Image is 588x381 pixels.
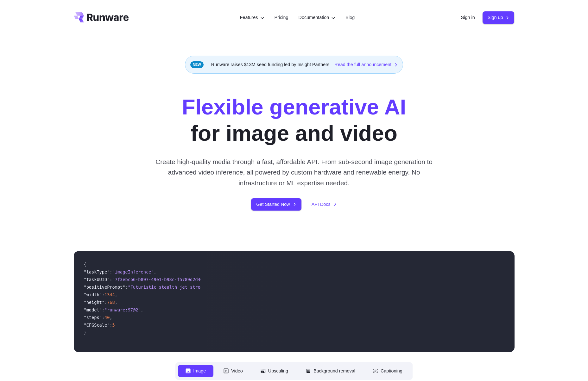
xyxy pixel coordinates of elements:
[84,262,86,267] span: {
[112,277,211,282] span: "7f3ebcb6-b897-49e1-b98c-f5789d2d40d7"
[154,269,156,274] span: ,
[84,315,102,320] span: "steps"
[84,269,110,274] span: "taskType"
[125,285,128,290] span: :
[141,307,143,312] span: ,
[104,307,141,312] span: "runware:97@2"
[312,201,337,208] a: API Docs
[104,292,115,297] span: 1344
[102,292,104,297] span: :
[128,285,364,290] span: "Futuristic stealth jet streaking through a neon-lit cityscape with glowing purple exhaust"
[216,365,250,377] button: Video
[84,307,102,312] span: "model"
[84,300,104,305] span: "height"
[102,307,104,312] span: :
[345,14,355,21] a: Blog
[461,14,475,21] a: Sign in
[110,277,112,282] span: :
[84,292,102,297] span: "width"
[334,61,398,68] a: Read the full announcement
[185,56,403,74] div: Runware raises $13M seed funding led by Insight Partners
[251,198,301,211] a: Get Started Now
[112,323,115,328] span: 5
[110,315,112,320] span: ,
[182,94,406,146] h1: for image and video
[115,292,117,297] span: ,
[74,12,129,22] a: Go to /
[84,277,110,282] span: "taskUUID"
[112,269,154,274] span: "imageInference"
[110,269,112,274] span: :
[178,365,213,377] button: Image
[365,365,410,377] button: Captioning
[153,157,435,188] p: Create high-quality media through a fast, affordable API. From sub-second image generation to adv...
[483,11,515,24] a: Sign up
[84,285,125,290] span: "positivePrompt"
[110,323,112,328] span: :
[253,365,296,377] button: Upscaling
[275,14,288,21] a: Pricing
[298,365,363,377] button: Background removal
[104,315,110,320] span: 40
[240,14,264,21] label: Features
[104,300,107,305] span: :
[84,330,86,335] span: }
[84,323,110,328] span: "CFGScale"
[107,300,115,305] span: 768
[102,315,104,320] span: :
[299,14,336,21] label: Documentation
[115,300,117,305] span: ,
[182,95,406,119] strong: Flexible generative AI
